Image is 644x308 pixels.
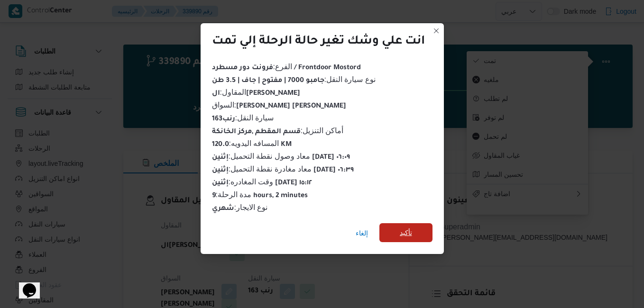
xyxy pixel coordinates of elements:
b: ال[PERSON_NAME] [212,90,300,98]
b: جامبو 7000 | مفتوح | جاف | 3.5 طن [212,77,324,85]
span: معاد مغادرة نقطة التحميل : [212,165,354,173]
span: الفرع : [212,63,361,71]
span: مدة الرحلة : [212,190,308,199]
span: المسافه اليدويه : [212,139,292,147]
div: انت علي وشك تغير حالة الرحلة إلي تمت [212,35,425,50]
b: رنب163 [212,116,235,123]
span: وقت المغادره : [212,178,313,186]
iframe: chat widget [9,270,40,299]
span: نوع سيارة النقل : [212,75,376,83]
span: تأكيد [400,227,412,238]
span: أماكن التنزيل : [212,127,344,135]
b: إثنين [DATE] ١٥:١٢ [212,180,313,187]
b: [PERSON_NAME] [PERSON_NAME] [236,103,346,110]
button: إلغاء [352,224,372,243]
span: معاد وصول نقطة التحميل : [212,152,350,160]
b: 9 hours, 2 minutes [212,192,308,200]
span: السواق : [212,101,346,109]
button: Closes this modal window [431,25,442,36]
b: إثنين [DATE] ٠٦:٣٩ [212,167,354,174]
button: تأكيد [379,223,432,242]
b: 120.0 KM [212,141,292,149]
b: قسم المقطم ,مركز الخانكة [212,128,301,136]
b: شهري [212,205,234,213]
span: سيارة النقل : [212,114,274,122]
b: فرونت دور مسطرد / Frontdoor Mostord [212,64,361,72]
b: إثنين [DATE] ٠٦:٠٩ [212,154,350,162]
span: المقاول : [212,88,300,96]
span: إلغاء [356,227,368,239]
span: نوع الايجار : [212,203,268,211]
